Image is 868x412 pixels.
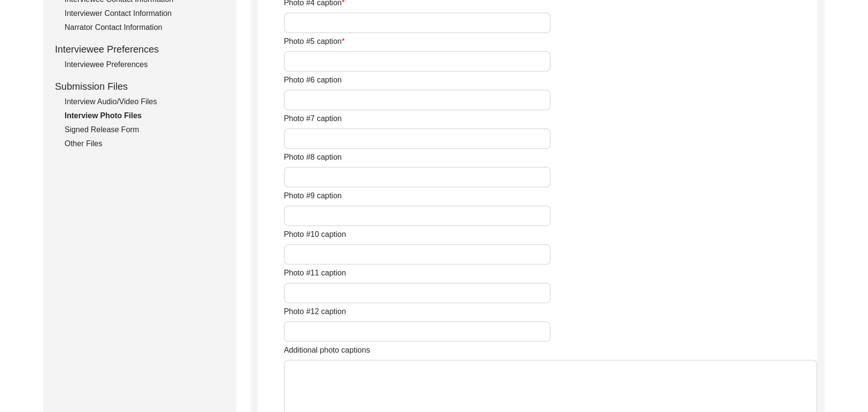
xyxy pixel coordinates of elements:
[65,110,225,122] div: Interview Photo Files
[284,190,342,202] label: Photo #9 caption
[65,96,225,108] div: Interview Audio/Video Files
[65,138,225,150] div: Other Files
[284,36,345,47] label: Photo #5 caption
[65,22,225,33] div: Narrator Contact Information
[284,267,346,279] label: Photo #11 caption
[55,42,225,56] div: Interviewee Preferences
[284,74,342,86] label: Photo #6 caption
[65,124,225,136] div: Signed Release Form
[284,229,346,240] label: Photo #10 caption
[284,151,342,163] label: Photo #8 caption
[284,344,370,356] label: Additional photo captions
[284,306,346,317] label: Photo #12 caption
[284,113,342,124] label: Photo #7 caption
[55,79,225,94] div: Submission Files
[65,8,225,19] div: Interviewer Contact Information
[65,59,225,70] div: Interviewee Preferences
